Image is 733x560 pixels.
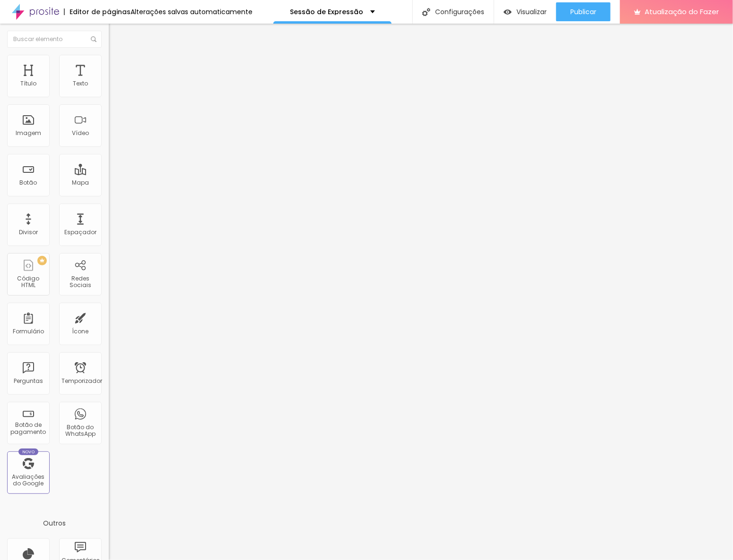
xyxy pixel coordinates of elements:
[72,327,89,335] font: Ícone
[14,377,43,385] font: Perguntas
[13,327,44,335] font: Formulário
[20,79,36,87] font: Título
[11,421,46,435] font: Botão de pagamento
[570,7,596,17] font: Publicar
[72,129,89,137] font: Vídeo
[645,7,719,17] font: Atualização do Fazer
[64,228,96,236] font: Espaçador
[131,7,253,17] font: Alterações salvas automaticamente
[504,8,512,16] img: view-1.svg
[19,228,38,236] font: Divisor
[22,449,35,455] font: Novo
[70,274,91,289] font: Redes Sociais
[422,8,430,16] img: Ícone
[109,24,733,560] iframe: Editor
[65,423,96,438] font: Botão do WhatsApp
[435,7,484,17] font: Configurações
[70,7,131,17] font: Editor de páginas
[73,79,88,87] font: Texto
[20,178,37,187] font: Botão
[516,7,547,17] font: Visualizar
[43,518,66,528] font: Outros
[91,36,96,42] img: Ícone
[61,377,102,385] font: Temporizador
[494,2,556,21] button: Visualizar
[12,473,45,487] font: Avaliações do Google
[556,2,611,21] button: Publicar
[17,274,40,289] font: Código HTML
[16,129,41,137] font: Imagem
[7,31,102,48] input: Buscar elemento
[290,7,363,17] font: Sessão de Expressão
[72,178,89,187] font: Mapa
